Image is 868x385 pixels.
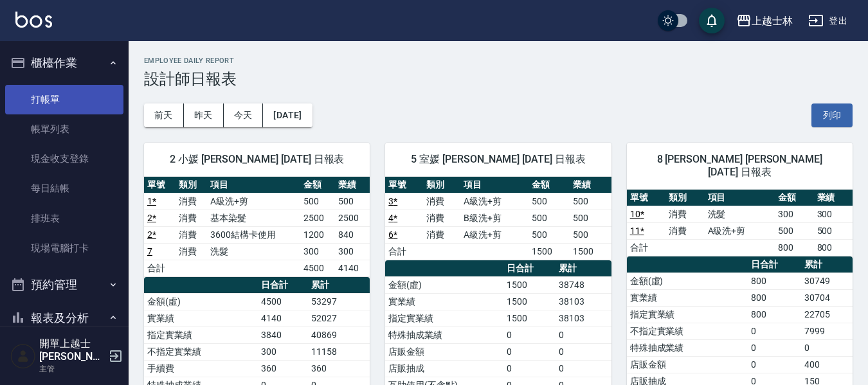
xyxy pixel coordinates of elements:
th: 單號 [627,190,665,206]
td: 1500 [570,243,611,260]
td: 消費 [423,226,460,243]
td: 消費 [423,210,460,226]
td: 0 [503,327,556,343]
a: 現場電腦打卡 [5,233,123,263]
td: 特殊抽成業績 [627,339,748,356]
td: 手續費 [144,360,258,377]
td: 指定實業績 [627,306,748,323]
td: 500 [335,193,370,210]
th: 日合計 [503,260,556,277]
td: 消費 [423,193,460,210]
h3: 設計師日報表 [144,70,853,88]
th: 項目 [460,177,529,193]
td: 4500 [300,260,335,276]
td: 300 [335,243,370,260]
td: 30749 [801,273,853,289]
th: 類別 [176,177,207,193]
button: 今天 [224,103,264,127]
td: 30704 [801,289,853,306]
button: [DATE] [263,103,312,127]
th: 日合計 [748,256,801,273]
td: 洗髮 [705,206,775,222]
td: 2500 [300,210,335,226]
td: 38748 [556,276,611,293]
th: 金額 [775,190,813,206]
td: 500 [529,210,570,226]
a: 現金收支登錄 [5,144,123,174]
td: 360 [258,360,308,377]
td: 500 [775,222,813,239]
td: 0 [503,360,556,377]
td: B級洗+剪 [460,210,529,226]
td: 消費 [176,243,207,260]
button: 前天 [144,103,184,127]
td: 消費 [665,222,704,239]
td: 800 [775,239,813,256]
td: 500 [570,210,611,226]
a: 帳單列表 [5,114,123,144]
td: 0 [748,339,801,356]
th: 業績 [335,177,370,193]
td: 800 [748,306,801,323]
table: a dense table [385,177,611,260]
th: 單號 [385,177,422,193]
td: 52027 [308,310,370,327]
td: 22705 [801,306,853,323]
td: 500 [570,226,611,243]
th: 日合計 [258,277,308,294]
th: 金額 [529,177,570,193]
button: 報表及分析 [5,301,123,335]
img: Person [10,343,36,369]
td: 360 [308,360,370,377]
a: 排班表 [5,204,123,233]
td: 消費 [176,210,207,226]
button: save [699,8,725,33]
td: 0 [556,360,611,377]
td: 500 [570,193,611,210]
td: 洗髮 [207,243,300,260]
button: 櫃檯作業 [5,46,123,80]
td: 不指定實業績 [627,323,748,339]
td: 400 [801,356,853,373]
td: 300 [814,206,853,222]
td: 40869 [308,327,370,343]
td: 500 [529,226,570,243]
td: 500 [529,193,570,210]
td: 金額(虛) [385,276,503,293]
th: 單號 [144,177,176,193]
td: 合計 [627,239,665,256]
th: 累計 [308,277,370,294]
td: 金額(虛) [627,273,748,289]
th: 金額 [300,177,335,193]
td: 3840 [258,327,308,343]
td: 800 [748,273,801,289]
td: A級洗+剪 [460,193,529,210]
td: 合計 [144,260,176,276]
td: 0 [801,339,853,356]
th: 類別 [423,177,460,193]
td: 500 [814,222,853,239]
td: 0 [556,327,611,343]
td: 0 [503,343,556,360]
td: 店販抽成 [385,360,503,377]
td: 7999 [801,323,853,339]
button: 登出 [803,9,853,33]
td: 840 [335,226,370,243]
h5: 開單上越士[PERSON_NAME] [39,337,105,363]
button: 昨天 [184,103,224,127]
th: 業績 [570,177,611,193]
th: 項目 [207,177,300,193]
td: 500 [300,193,335,210]
a: 每日結帳 [5,174,123,203]
td: 店販金額 [385,343,503,360]
td: 2500 [335,210,370,226]
td: 38103 [556,310,611,327]
td: 0 [556,343,611,360]
td: 指定實業績 [144,327,258,343]
a: 7 [147,246,152,256]
td: 不指定實業績 [144,343,258,360]
a: 打帳單 [5,85,123,114]
span: 5 室媛 [PERSON_NAME] [DATE] 日報表 [401,153,595,166]
p: 主管 [39,363,105,375]
div: 上越士林 [752,13,793,29]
